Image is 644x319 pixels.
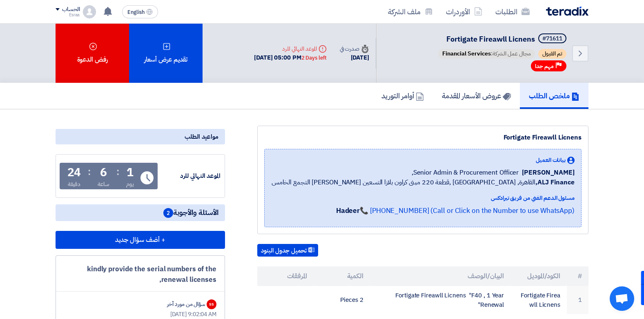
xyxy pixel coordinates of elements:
[520,83,588,109] a: ملخص الطلب
[64,264,216,285] div: kindly provide the serial numbers of the renewal licenses,
[257,266,314,286] th: المرفقات
[567,286,588,314] td: 1
[442,91,511,100] h5: عروض الأسعار المقدمة
[433,83,520,109] a: عروض الأسعار المقدمة
[336,206,360,216] strong: Hadeer
[381,91,424,100] h5: أوامر التوريد
[535,177,575,187] b: ALJ Finance,
[257,244,318,257] button: تحميل جدول البنود
[542,36,562,42] div: #71611
[88,164,91,179] div: :
[122,5,158,18] button: English
[129,24,203,83] div: تقديم عرض أسعار
[360,206,575,216] a: 📞 [PHONE_NUMBER] (Call or Click on the Number to use WhatsApp)
[127,167,134,178] div: 1
[264,133,582,142] div: Fortigate Fireawll Licnens
[439,2,489,21] a: الأوردرات
[437,33,568,45] h5: Fortigate Fireawll Licnens
[610,286,634,311] div: Open chat
[126,180,134,188] div: يوم
[370,266,511,286] th: البيان/الوصف
[522,168,575,177] span: [PERSON_NAME]
[98,180,109,188] div: ساعة
[529,91,579,100] h5: ملخص الطلب
[567,266,588,286] th: #
[446,33,535,44] span: Fortigate Fireawll Licnens
[370,286,511,314] td: Fortigate Fireawll Licnens "F40 , 1 Year Renewal"
[340,44,369,53] div: صدرت في
[163,208,218,218] span: الأسئلة والأجوبة
[127,9,145,15] span: English
[254,44,326,53] div: الموعد النهائي للرد
[536,156,566,164] span: بيانات العميل
[62,6,80,13] div: الحساب
[83,5,96,18] img: profile_test.png
[163,208,173,218] span: 2
[510,286,567,314] td: Fortigate Fireawll Licnens
[538,49,566,59] span: تم القبول
[56,231,225,249] button: + أضف سؤال جديد
[67,167,81,178] div: 24
[314,286,370,314] td: 2 Pieces
[167,300,205,308] div: سؤال من مورد آخر
[116,164,119,179] div: :
[314,266,370,286] th: الكمية
[510,266,567,286] th: الكود/الموديل
[56,13,80,17] div: Esraa
[159,171,221,181] div: الموعد النهائي للرد
[372,83,433,109] a: أوامر التوريد
[301,54,327,62] div: 2 Days left
[438,49,535,59] span: مجال عمل الشركة:
[56,129,225,144] div: مواعيد الطلب
[272,177,575,187] span: القاهرة, [GEOGRAPHIC_DATA] ,قطعة 220 مبنى كراون بلازا التسعين [PERSON_NAME] التجمع الخامس
[56,24,129,83] div: رفض الدعوة
[207,299,216,309] div: SS
[546,7,588,16] img: Teradix logo
[68,180,80,188] div: دقيقة
[412,168,519,177] span: Senior Admin & Procurement Officer,
[254,53,326,62] div: [DATE] 05:00 PM
[340,53,369,62] div: [DATE]
[100,167,107,178] div: 6
[442,49,491,58] span: Financial Services
[64,310,216,319] div: [DATE] 9:02:04 AM
[381,2,439,21] a: ملف الشركة
[535,62,554,70] span: مهم جدا
[489,2,536,21] a: الطلبات
[272,194,575,202] div: مسئول الدعم الفني من فريق تيرادكس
